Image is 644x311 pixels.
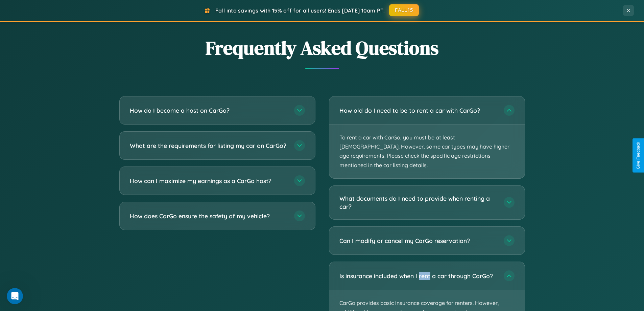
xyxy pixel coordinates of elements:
[339,237,497,245] h3: Can I modify or cancel my CarGo reservation?
[7,288,23,304] iframe: Intercom live chat
[339,106,497,115] h3: How old do I need to be to rent a car with CarGo?
[130,106,287,115] h3: How do I become a host on CarGo?
[339,272,497,280] h3: Is insurance included when I rent a car through CarGo?
[130,177,287,185] h3: How can I maximize my earnings as a CarGo host?
[119,35,525,61] h2: Frequently Asked Questions
[389,4,419,16] button: FALL15
[130,141,287,150] h3: What are the requirements for listing my car on CarGo?
[636,142,641,169] div: Give Feedback
[329,125,525,178] p: To rent a car with CarGo, you must be at least [DEMOGRAPHIC_DATA]. However, some car types may ha...
[339,194,497,211] h3: What documents do I need to provide when renting a car?
[215,7,385,14] span: Fall into savings with 15% off for all users! Ends [DATE] 10am PT.
[130,212,287,220] h3: How does CarGo ensure the safety of my vehicle?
